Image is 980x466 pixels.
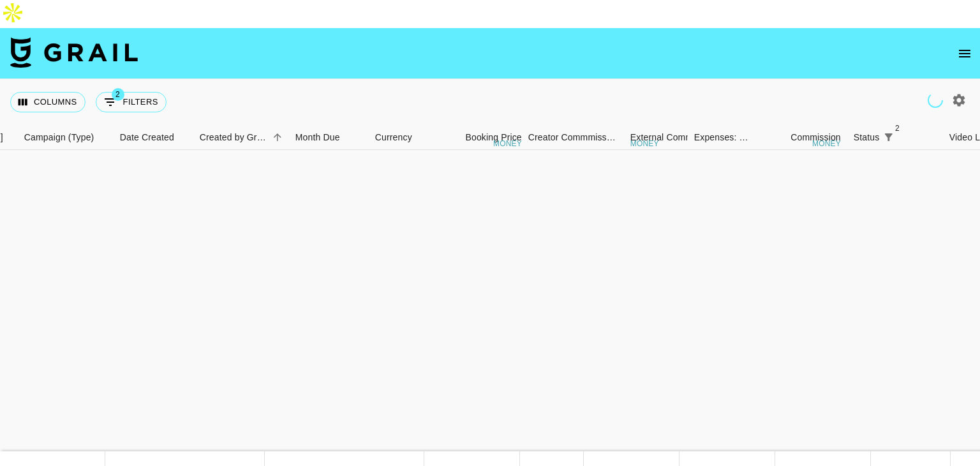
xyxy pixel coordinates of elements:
[688,125,752,150] div: Expenses: Remove Commission?
[812,140,841,147] div: money
[193,125,289,150] div: Created by Grail Team
[897,128,915,146] button: Sort
[528,125,618,150] div: Creator Commmission Override
[630,140,659,147] div: money
[891,122,903,135] span: 2
[295,125,340,150] div: Month Due
[879,128,897,146] button: Show filters
[10,92,85,112] button: Select columns
[791,125,841,150] div: Commission
[24,125,94,150] div: Campaign (Type)
[694,125,749,150] div: Expenses: Remove Commission?
[120,125,174,150] div: Date Created
[465,125,521,150] div: Booking Price
[952,41,977,66] button: open drawer
[493,140,522,147] div: money
[289,125,369,150] div: Month Due
[112,88,124,101] span: 2
[269,128,286,146] button: Sort
[925,90,946,111] span: Refreshing users, campaigns...
[879,128,897,146] div: 2 active filters
[96,92,167,112] button: Show filters
[10,37,138,68] img: Grail Talent
[200,125,269,150] div: Created by Grail Team
[375,125,412,150] div: Currency
[847,125,943,150] div: Status
[18,125,114,150] div: Campaign (Type)
[528,125,624,150] div: Creator Commmission Override
[630,125,716,150] div: External Commission
[369,125,433,150] div: Currency
[854,125,880,150] div: Status
[114,125,193,150] div: Date Created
